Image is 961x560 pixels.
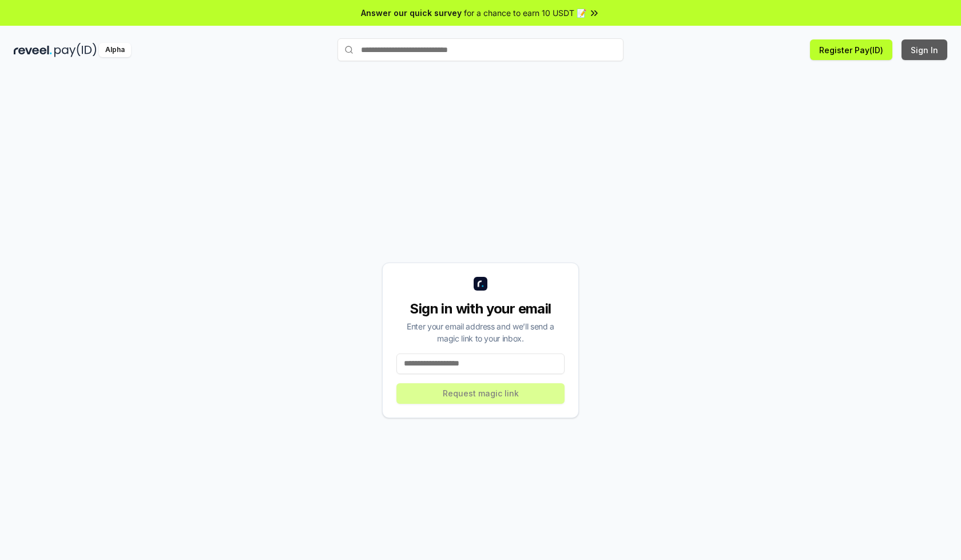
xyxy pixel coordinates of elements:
img: reveel_dark [14,43,52,57]
span: Answer our quick survey [361,7,462,19]
button: Sign In [902,39,947,60]
button: Register Pay(ID) [810,39,892,60]
div: Sign in with your email [396,300,565,318]
img: logo_small [474,277,487,291]
span: for a chance to earn 10 USDT 📝 [464,7,586,19]
div: Enter your email address and we’ll send a magic link to your inbox. [396,320,565,344]
div: Alpha [99,43,131,57]
img: pay_id [54,43,97,57]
